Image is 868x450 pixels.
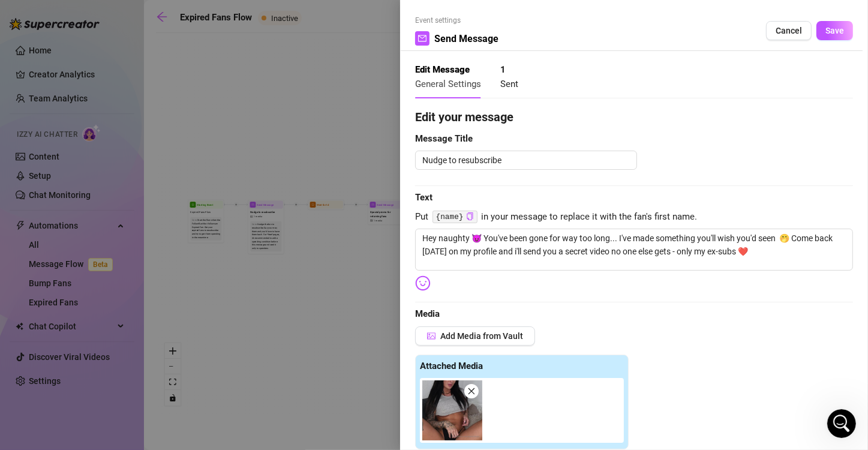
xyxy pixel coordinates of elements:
span: close [467,387,476,395]
div: And when i go in. Its gone [102,103,230,130]
button: Upload attachment [57,358,67,368]
span: mail [418,34,427,43]
div: Giselle says… [10,155,230,183]
div: joined the conversation [71,158,185,169]
div: Jereminaa says… [10,289,230,349]
textarea: Nudge to resubscribe [415,151,637,170]
div: [DATE] [10,139,230,155]
strong: Edit your message [415,110,513,124]
button: Click to Copy [466,212,474,221]
div: Can you text me when the issue is fixed? So i can go live with the flow again [53,296,221,332]
span: Save [825,26,844,35]
textarea: Hey naughty 😈 You've been gone for way too long... I've made something you'll wish you'd seen 🤭 C... [415,229,853,271]
iframe: Intercom live chat [827,409,856,438]
div: Giselle says… [10,183,230,289]
button: Home [188,5,211,28]
strong: Attached Media [420,361,483,371]
span: picture [427,332,435,340]
span: Event settings [415,15,498,26]
div: Jereminaa says… [10,103,230,139]
code: {name} [433,211,477,223]
span: Cancel [776,26,802,35]
div: Oh no, I’m really sorry to hear that the issue with the free previews getting deleted is still ha... [10,183,197,280]
span: Sent [500,79,518,89]
strong: Edit Message [415,64,470,75]
button: Send a message… [206,353,225,373]
span: Put in your message to replace it with the fan's first name. [415,210,853,224]
img: Profile image for Giselle [56,157,68,169]
b: Giselle [71,159,99,167]
span: Add Media from Vault [440,331,523,341]
p: Active [DATE] [58,15,111,27]
button: Save [816,21,853,40]
img: Profile image for Giselle [34,7,53,26]
h1: Giselle [58,6,90,15]
div: Close [211,5,232,26]
button: Emoji picker [19,358,28,368]
div: And when i go in. Its gone [112,110,221,122]
div: Oh no, I’m really sorry to hear that the issue with the free previews getting deleted is still ha... [19,190,187,272]
button: Gif picker [38,358,47,368]
strong: Text [415,192,433,203]
strong: Media [415,308,440,319]
div: Can you text me when the issue is fixed? So i can go live with the flow again [43,289,230,339]
textarea: Message… [10,333,230,353]
span: General Settings [415,79,481,89]
button: Cancel [766,21,812,40]
strong: 1 [500,64,506,75]
span: Send Message [434,31,498,46]
img: svg%3e [415,275,431,291]
span: copy [466,212,474,220]
strong: Message Title [415,133,473,144]
img: media [422,380,482,440]
button: go back [8,5,31,28]
button: Add Media from Vault [415,326,535,346]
